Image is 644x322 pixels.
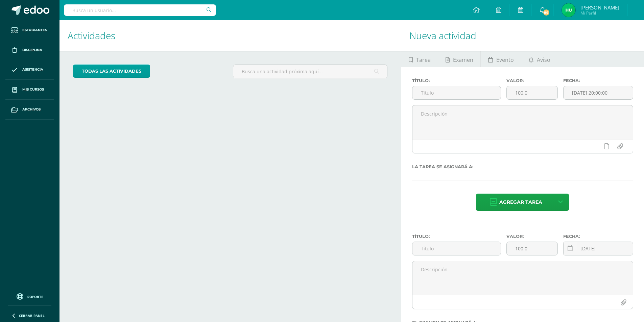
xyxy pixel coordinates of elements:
a: Examen [438,51,480,67]
input: Título [412,86,501,99]
span: Cerrar panel [19,313,45,318]
label: La tarea se asignará a: [412,164,633,169]
input: Fecha de entrega [564,242,633,255]
span: Tarea [416,52,431,68]
span: Asistencia [22,67,43,72]
a: Mis cursos [5,80,54,100]
span: Evento [496,52,514,68]
a: Estudiantes [5,20,54,40]
a: Disciplina [5,40,54,60]
span: Mis cursos [22,87,44,92]
label: Título: [412,78,501,83]
input: Puntos máximos [507,86,557,99]
a: Evento [481,51,521,67]
span: Examen [453,52,473,68]
span: Aviso [537,52,550,68]
a: Asistencia [5,60,54,80]
label: Título: [412,234,501,239]
h1: Actividades [68,20,393,51]
a: Archivos [5,100,54,120]
input: Busca una actividad próxima aquí... [233,65,387,78]
span: 89 [543,9,550,16]
span: Disciplina [22,47,42,53]
a: todas las Actividades [73,65,150,78]
a: Soporte [8,292,51,301]
label: Fecha: [563,78,633,83]
input: Busca un usuario... [64,4,216,16]
span: Soporte [27,294,43,299]
label: Valor: [506,234,558,239]
input: Puntos máximos [507,242,557,255]
input: Título [412,242,501,255]
span: [PERSON_NAME] [580,4,619,11]
input: Fecha de entrega [564,86,633,99]
span: Mi Perfil [580,10,619,16]
a: Tarea [401,51,438,67]
img: a65f7309e6ece7894f4d6d22d62da79f.png [562,3,575,17]
span: Archivos [22,107,41,112]
label: Valor: [506,78,558,83]
span: Estudiantes [22,27,47,33]
span: Agregar tarea [499,194,542,210]
h1: Nueva actividad [409,20,636,51]
label: Fecha: [563,234,633,239]
a: Aviso [521,51,557,67]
